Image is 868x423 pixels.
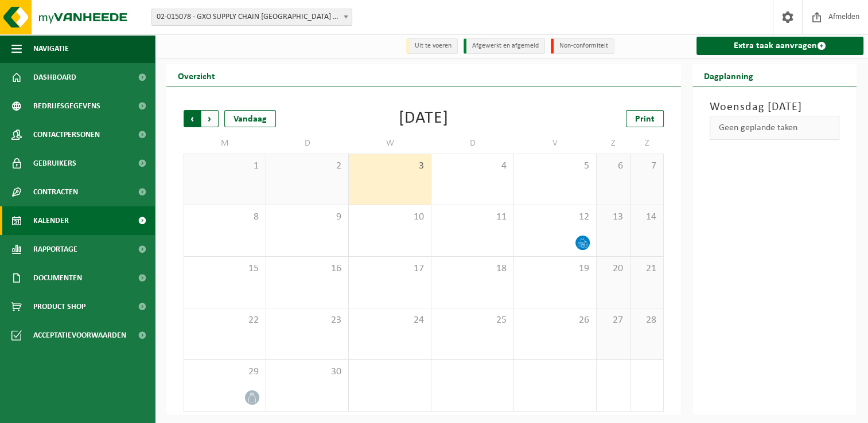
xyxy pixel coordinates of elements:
span: 17 [355,263,425,275]
span: 6 [602,160,624,173]
div: Geen geplande taken [710,116,839,140]
a: Extra taak aanvragen [696,37,863,55]
span: Contracten [33,178,78,206]
span: Product Shop [33,292,85,321]
td: Z [630,133,664,154]
a: Print [626,110,664,127]
span: 4 [437,160,508,173]
span: 18 [437,263,508,275]
span: 11 [437,211,508,224]
span: 8 [190,211,260,224]
span: Volgende [201,110,219,127]
td: V [514,133,597,154]
span: 22 [190,314,260,327]
span: 5 [520,160,590,173]
span: 10 [355,211,425,224]
span: 29 [190,366,260,378]
span: 16 [272,263,342,275]
span: Documenten [33,264,82,292]
td: Z [597,133,630,154]
span: Kalender [33,206,69,235]
span: 3 [355,160,425,173]
h2: Dagplanning [692,64,765,87]
td: D [431,133,514,154]
span: 20 [602,263,624,275]
span: Acceptatievoorwaarden [33,321,126,350]
span: 2 [272,160,342,173]
h2: Overzicht [166,64,227,87]
span: Vorige [184,110,201,127]
span: 02-015078 - GXO SUPPLY CHAIN ANTWERPEN MAG. ORION - ANTWERPEN [151,9,352,26]
span: 13 [602,211,624,224]
li: Afgewerkt en afgemeld [464,38,545,54]
span: 02-015078 - GXO SUPPLY CHAIN ANTWERPEN MAG. ORION - ANTWERPEN [152,9,352,25]
span: 28 [636,314,658,327]
span: Bedrijfsgegevens [33,92,100,120]
span: 27 [602,314,624,327]
span: 7 [636,160,658,173]
span: 24 [355,314,425,327]
td: W [349,133,431,154]
span: Print [635,115,655,124]
span: Dashboard [33,63,76,92]
h3: Woensdag [DATE] [710,99,839,116]
span: 14 [636,211,658,224]
span: 23 [272,314,342,327]
span: Rapportage [33,235,77,264]
td: D [266,133,349,154]
span: Gebruikers [33,149,76,178]
span: Contactpersonen [33,120,100,149]
span: 12 [520,211,590,224]
li: Non-conformiteit [551,38,614,54]
span: 1 [190,160,260,173]
span: 25 [437,314,508,327]
span: 21 [636,263,658,275]
span: Navigatie [33,34,69,63]
span: 19 [520,263,590,275]
span: 15 [190,263,260,275]
div: [DATE] [399,110,449,127]
span: 26 [520,314,590,327]
div: Vandaag [224,110,276,127]
span: 9 [272,211,342,224]
li: Uit te voeren [406,38,458,54]
span: 30 [272,366,342,378]
td: M [184,133,266,154]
